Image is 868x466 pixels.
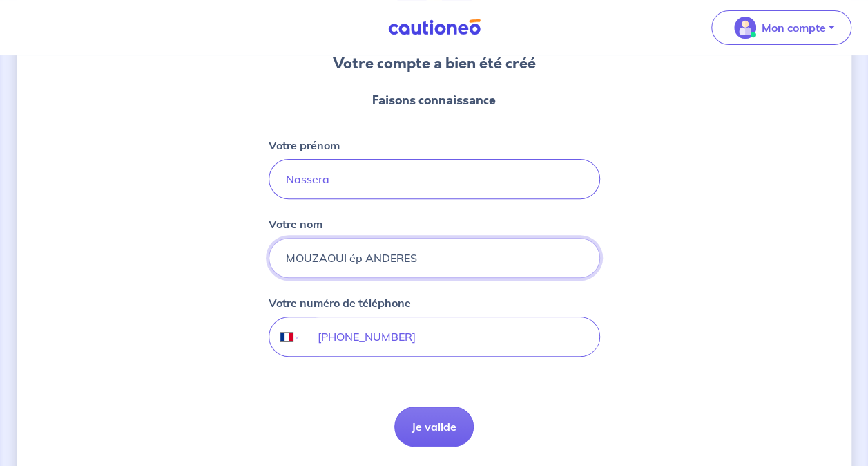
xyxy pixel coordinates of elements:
[269,159,600,199] input: John
[269,216,322,232] p: Votre nom
[269,137,340,153] p: Votre prénom
[394,407,474,447] button: Je valide
[333,53,536,75] h3: Votre compte a bien été créé
[383,19,486,36] img: Cautioneo
[762,19,826,36] p: Mon compte
[734,17,756,39] img: illu_account_valid_menu.svg
[372,91,496,109] p: Faisons connaissance
[269,295,411,311] p: Votre numéro de téléphone
[269,238,600,278] input: Doe
[711,10,851,45] button: illu_account_valid_menu.svgMon compte
[300,317,599,356] input: 06 34 34 34 34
